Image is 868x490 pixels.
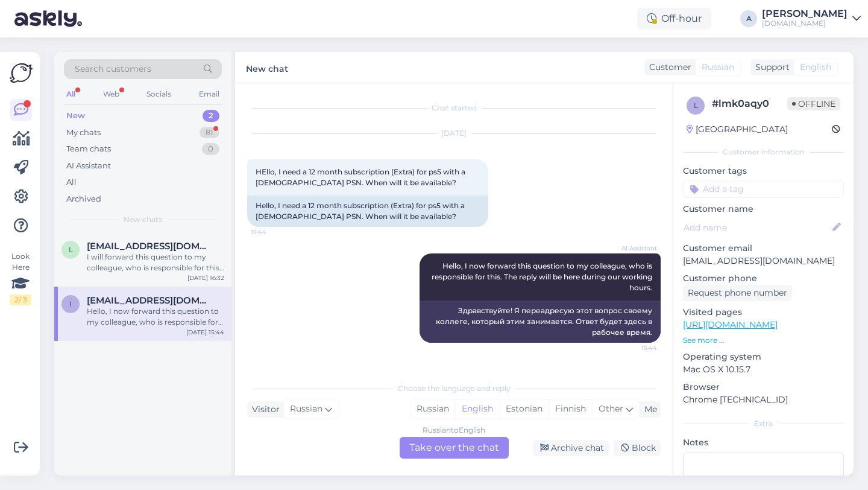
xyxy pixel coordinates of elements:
[410,400,455,418] div: Russian
[197,86,222,102] div: Email
[87,306,224,328] div: Hello, I now forward this question to my colleague, who is responsible for this. The reply will b...
[683,436,844,449] p: Notes
[66,110,85,122] div: New
[124,214,162,225] span: New chats
[800,61,831,74] span: English
[549,400,592,418] div: Finnish
[694,101,698,110] span: l
[684,221,830,234] input: Add name
[614,440,661,456] div: Block
[644,61,691,74] div: Customer
[432,261,654,292] span: Hello, I now forward this question to my colleague, who is responsible for this. The reply will b...
[10,251,31,305] div: Look Here
[200,127,219,139] div: 81
[290,402,322,416] span: Russian
[247,103,661,113] div: Chat started
[599,403,623,414] span: Other
[247,383,661,394] div: Choose the language and reply
[683,242,844,255] p: Customer email
[683,381,844,393] p: Browser
[762,9,848,19] div: [PERSON_NAME]
[455,400,499,418] div: English
[683,272,844,285] p: Customer phone
[423,425,485,436] div: Russian to English
[69,245,73,254] span: l
[400,437,509,459] div: Take over the chat
[687,123,788,136] div: [GEOGRAPHIC_DATA]
[499,400,549,418] div: Estonian
[762,19,848,28] div: [DOMAIN_NAME]
[144,86,174,102] div: Socials
[186,328,224,337] div: [DATE] 15:44
[66,193,101,205] div: Archived
[612,343,657,352] span: 15:44
[683,418,844,429] div: Extra
[66,143,111,155] div: Team chats
[702,61,734,74] span: Russian
[683,285,792,301] div: Request phone number
[246,59,288,75] label: New chat
[420,301,661,343] div: Здравствуйте! Я переадресую этот вопрос своему коллеге, который этим занимается. Ответ будет здес...
[64,86,78,102] div: All
[87,252,224,273] div: I will forward this question to my colleague, who is responsible for this. The reply will be here...
[69,299,72,308] span: i
[637,8,711,30] div: Off-hour
[247,128,661,139] div: [DATE]
[101,86,122,102] div: Web
[251,227,296,237] span: 15:44
[683,335,844,346] p: See more ...
[750,61,790,74] div: Support
[187,273,224,282] div: [DATE] 16:32
[683,255,844,267] p: [EMAIL_ADDRESS][DOMAIN_NAME]
[640,403,657,416] div: Me
[683,165,844,177] p: Customer tags
[533,440,609,456] div: Archive chat
[202,143,219,155] div: 0
[683,306,844,319] p: Visited pages
[87,241,212,252] span: lucaswaffle71@gmail.com
[66,176,77,188] div: All
[712,97,787,111] div: # lmk0aqy0
[256,167,467,187] span: HEllo, I need a 12 month subscription (Extra) for ps5 with a [DEMOGRAPHIC_DATA] PSN. When will it...
[683,319,778,330] a: [URL][DOMAIN_NAME]
[683,203,844,215] p: Customer name
[740,10,757,27] div: A
[762,9,861,28] a: [PERSON_NAME][DOMAIN_NAME]
[612,244,657,253] span: AI Assistant
[10,62,33,84] img: Askly Logo
[683,363,844,376] p: Mac OS X 10.15.7
[10,294,31,305] div: 2 / 3
[87,295,212,306] span: ivantsova.0101@mail.ru
[203,110,219,122] div: 2
[787,97,840,110] span: Offline
[66,127,101,139] div: My chats
[66,160,111,172] div: AI Assistant
[75,63,151,75] span: Search customers
[683,351,844,363] p: Operating system
[683,393,844,406] p: Chrome [TECHNICAL_ID]
[247,403,280,416] div: Visitor
[683,180,844,198] input: Add a tag
[683,147,844,157] div: Customer information
[247,196,488,227] div: Hello, I need a 12 month subscription (Extra) for ps5 with a [DEMOGRAPHIC_DATA] PSN. When will it...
